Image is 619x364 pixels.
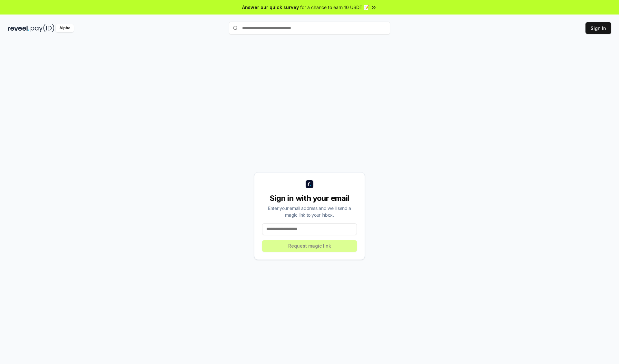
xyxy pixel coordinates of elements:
div: Sign in with your email [262,193,357,203]
span: Answer our quick survey [242,4,299,11]
img: pay_id [31,24,54,32]
button: Sign In [585,22,611,34]
img: logo_small [306,180,313,188]
div: Alpha [56,24,74,32]
span: for a chance to earn 10 USDT 📝 [300,4,369,11]
div: Enter your email address and we’ll send a magic link to your inbox. [262,205,357,218]
img: reveel_dark [8,24,29,32]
